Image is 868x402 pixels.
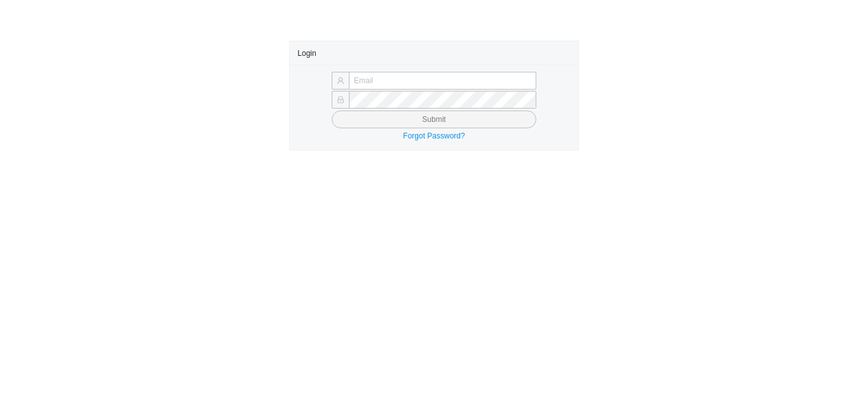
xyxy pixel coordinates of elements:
input: Email [349,72,536,90]
span: lock [337,96,344,104]
span: user [337,77,344,84]
a: Forgot Password? [403,131,465,140]
div: Login [297,41,570,65]
button: Submit [332,111,536,128]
